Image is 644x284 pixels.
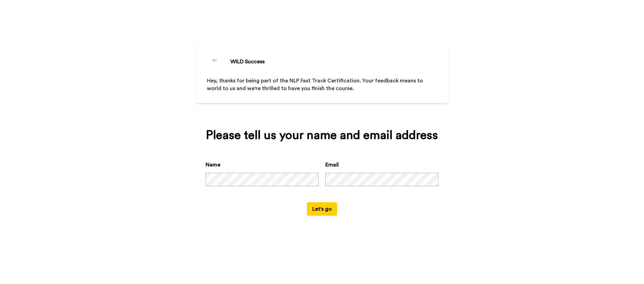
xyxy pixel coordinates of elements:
span: Hey, thanks for being part of the NLP Fast Track Certification. Your feedback means to world to u... [207,78,424,91]
button: Let's go [307,202,337,216]
div: WILD Success [230,58,265,66]
label: Email [325,161,339,169]
label: Name [206,161,220,169]
div: Please tell us your name and email address [206,129,438,142]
